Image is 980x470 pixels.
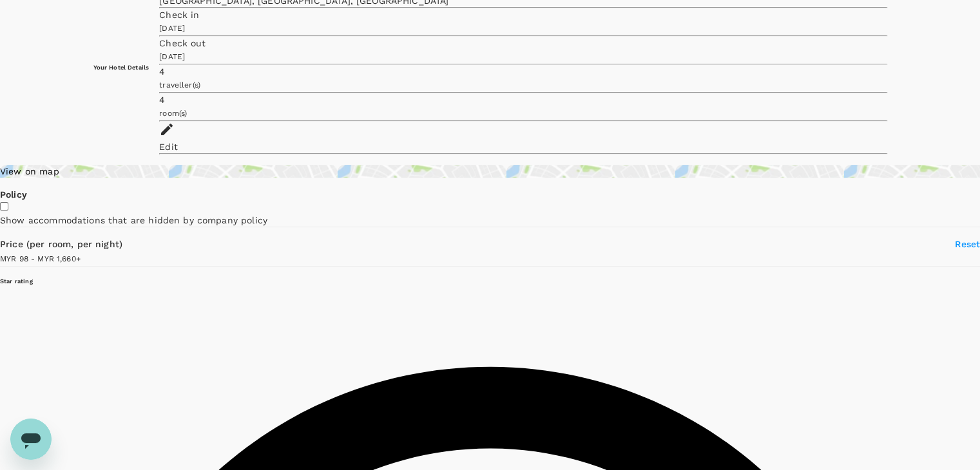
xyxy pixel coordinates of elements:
[159,52,185,61] span: [DATE]
[93,63,149,71] h6: Your Hotel Details
[159,80,200,89] span: traveller(s)
[159,109,187,118] span: room(s)
[159,37,887,50] div: Check out
[955,239,980,249] span: Reset
[159,8,887,21] div: Check in
[159,93,887,106] div: 4
[159,65,887,78] div: 4
[10,418,52,460] iframe: Button to launch messaging window
[159,140,887,153] div: Edit
[159,24,185,33] span: [DATE]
